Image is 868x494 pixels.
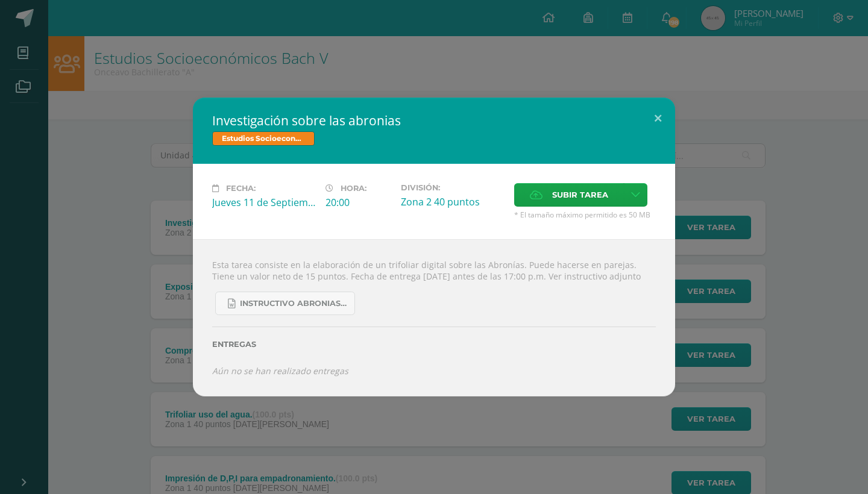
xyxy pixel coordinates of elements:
[341,184,366,193] span: Hora:
[552,184,608,206] span: Subir tarea
[401,195,505,208] div: Zona 2 40 puntos
[401,183,505,192] label: División:
[212,340,656,349] label: Entregas
[641,98,675,139] button: Close (Esc)
[193,239,675,396] div: Esta tarea consiste en la elaboración de un trifoliar digital sobre las Abronías. Puede hacerse e...
[215,292,355,315] a: Instructivo abronias 2025.docx
[212,112,656,129] h2: Investigación sobre las abronias
[212,131,315,146] span: Estudios Socioeconómicos Bach V
[514,210,656,220] span: * El tamaño máximo permitido es 50 MB
[212,196,316,209] div: Jueves 11 de Septiembre
[240,299,348,308] span: Instructivo abronias 2025.docx
[212,365,348,377] i: Aún no se han realizado entregas
[325,196,391,209] div: 20:00
[226,184,256,193] span: Fecha:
